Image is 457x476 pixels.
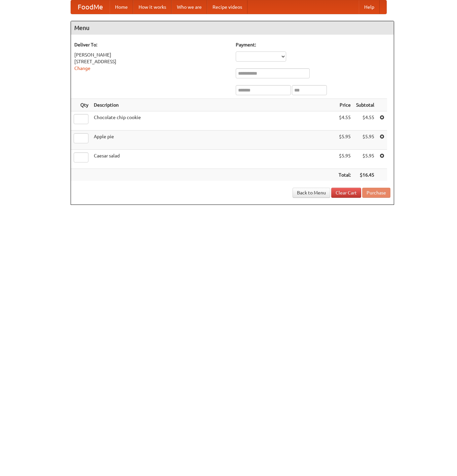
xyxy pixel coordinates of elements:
[91,99,336,111] th: Description
[353,150,377,169] td: $5.95
[336,131,353,150] td: $5.95
[336,150,353,169] td: $5.95
[91,150,336,169] td: Caesar salad
[110,0,133,14] a: Home
[133,0,172,14] a: How it works
[91,111,336,131] td: Chocolate chip cookie
[74,58,229,65] div: [STREET_ADDRESS]
[71,21,394,35] h4: Menu
[362,188,390,198] button: Purchase
[293,188,330,198] a: Back to Menu
[353,169,377,181] th: $16.45
[91,131,336,150] td: Apple pie
[336,111,353,131] td: $4.55
[74,41,229,48] h5: Deliver To:
[359,0,380,14] a: Help
[74,51,229,58] div: [PERSON_NAME]
[74,66,90,71] a: Change
[353,131,377,150] td: $5.95
[207,0,247,14] a: Recipe videos
[353,99,377,111] th: Subtotal
[71,0,110,14] a: FoodMe
[71,99,91,111] th: Qty
[236,41,390,48] h5: Payment:
[336,99,353,111] th: Price
[336,169,353,181] th: Total:
[331,188,361,198] a: Clear Cart
[172,0,207,14] a: Who we are
[353,111,377,131] td: $4.55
